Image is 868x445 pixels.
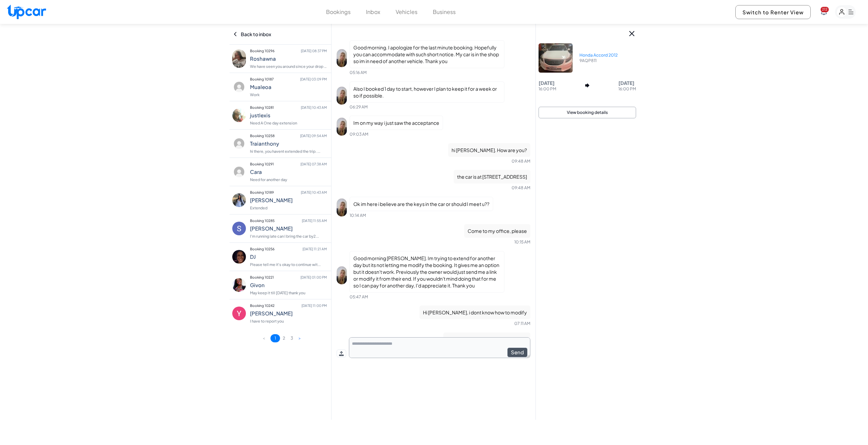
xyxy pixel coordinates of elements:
button: Inbox [366,8,380,16]
img: profile [232,193,246,207]
p: hi there, you havent extended the trip. ... [250,147,327,156]
p: Good morning. I apologize for the last minute booking. Hopefully you can accommodate with such sh... [350,40,504,68]
span: [DATE] 03:09 PM [300,74,327,84]
img: profile [337,87,347,105]
p: Booking 10189 [250,188,327,197]
span: 09:48 AM [512,159,530,164]
p: 16:00 PM [539,86,556,92]
p: Ok im here i believe are the keys in the car or should I meet u?? [350,197,493,211]
span: [DATE] 07:38 AM [300,159,327,169]
img: profile [232,165,246,179]
h4: Givon [250,282,327,288]
span: [DATE] 09:54 AM [300,131,327,140]
span: [DATE] 10:43 AM [301,188,327,197]
h4: [PERSON_NAME] [250,197,327,203]
p: I'm running late can I bring the car by2... [250,232,327,241]
button: < [259,334,269,342]
p: Booking 10256 [250,244,327,254]
h4: Traianthony [250,140,327,147]
h4: DJ [250,254,327,260]
button: Send [507,347,528,357]
h4: Roshawna [250,56,327,62]
span: [DATE] 08:37 PM [301,46,327,56]
p: Booking 10242 [250,301,327,310]
img: Car Image [539,43,573,73]
p: Please tell me it's okay to continue wit... [250,260,327,269]
button: View booking details [539,107,636,118]
img: profile [337,198,347,217]
button: Vehicles [396,8,417,16]
span: [DATE] 11:55 AM [302,216,327,225]
p: Booking 10187 [250,74,327,84]
p: Also I booked 1 day to start, however I plan to keep it for a week or so if possible. [350,81,504,103]
p: the car is at [STREET_ADDRESS] [454,170,530,183]
span: [DATE] 10:43 AM [301,103,327,112]
p: Booking 10258 [250,131,327,140]
p: 16:00 PM [618,86,636,92]
p: 9AQP811 [579,58,618,63]
button: Bookings [326,8,351,16]
button: Switch to Renter View [735,5,811,19]
p: Im on my way i just saw the acceptance [350,116,443,130]
img: profile [232,278,246,292]
p: Work [250,90,327,100]
p: hi [PERSON_NAME]. How are you? [448,143,530,157]
p: Booking 10291 [250,159,327,169]
img: profile [232,80,246,94]
p: Booking 10221 [250,272,327,282]
h4: Cara [250,169,327,175]
div: Back to inbox [233,24,328,44]
span: [DATE] 11:21 AM [303,244,327,254]
p: Booking 10296 [250,46,327,56]
img: profile [337,266,347,284]
span: [DATE] 01:00 PM [300,272,327,282]
p: Come to my office, please [464,224,530,238]
span: 09:48 AM [512,185,530,190]
h4: [PERSON_NAME] [250,310,327,316]
p: Hi [PERSON_NAME], i dont know how to modify [420,306,530,319]
img: profile [337,49,347,67]
p: Booking 10285 [250,216,327,225]
span: 05:47 AM [350,294,368,299]
button: Business [433,8,456,16]
span: 09:03 AM [350,132,368,137]
p: May keep it till [DATE] thank you [250,288,327,298]
button: 3 [288,334,296,342]
span: You have new notifications [821,7,829,12]
p: Good morning [PERSON_NAME]. Im trying to extend for another day but its not letting me modify the... [350,251,504,293]
span: [DATE] 11:00 PM [301,301,327,310]
p: [DATE] [539,79,556,86]
p: Booking 10281 [250,103,327,112]
h4: [PERSON_NAME] [250,225,327,232]
img: Upcar Logo [7,4,46,19]
p: We have seen you around since your drop ... [250,62,327,71]
p: I have to report you [250,316,327,326]
button: > [296,334,304,342]
button: 2 [280,334,288,342]
img: profile [232,137,246,150]
p: Extended [250,203,327,213]
h4: justlexis [250,112,327,118]
img: profile [232,108,246,122]
span: 07:11 AM [514,321,530,326]
span: 05:16 AM [350,70,367,75]
p: You need to reach out to help center [443,332,530,346]
img: profile [232,250,246,264]
img: profile [232,222,246,235]
span: 06:29 AM [350,104,368,109]
p: [DATE] [618,79,636,86]
button: 1 [270,334,280,342]
h4: Mualeoa [250,84,327,90]
p: Need A One day extension [250,118,327,128]
span: 10:14 AM [350,213,366,218]
img: profile [232,307,246,320]
p: Honda Accord 2012 [579,53,618,58]
img: profile [337,118,347,136]
img: profile [232,49,246,68]
p: Need for another day [250,175,327,184]
span: 10:15 AM [514,239,530,244]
